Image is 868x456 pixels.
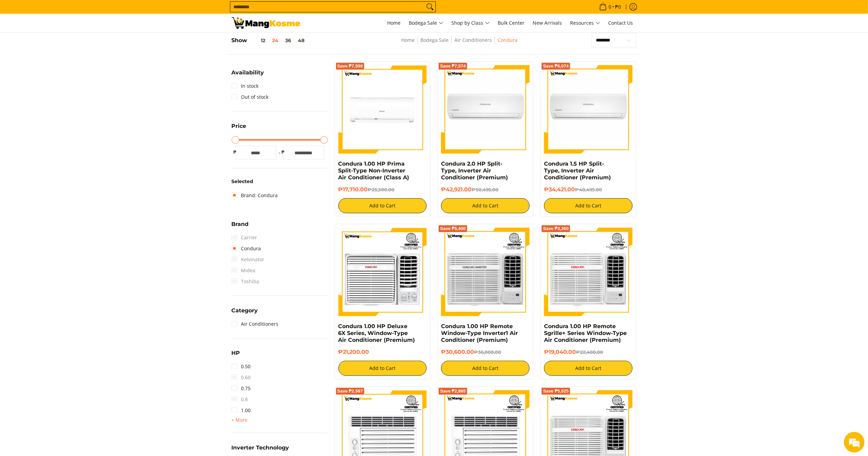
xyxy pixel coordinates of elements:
[232,265,256,276] span: Midea
[420,37,449,43] a: Bodega Sale
[232,417,248,423] span: + More
[232,445,289,451] span: Inverter Technology
[544,186,633,193] h6: ₱34,421.00
[605,14,637,32] a: Contact Us
[232,445,289,456] summary: Open
[441,65,530,154] img: condura-split-type-inverter-air-conditioner-class-b-full-view-mang-kosme
[576,349,603,355] del: ₱22,400.00
[232,276,259,287] span: Toshiba
[355,36,564,51] nav: Breadcrumbs
[232,372,251,383] span: 0.60
[441,186,530,193] h6: ₱42,921.00
[232,123,246,129] span: Price
[498,20,525,26] span: Bulk Center
[232,17,300,29] img: Bodega Sale Aircon l Mang Kosme: Home Appliances Warehouse Sale
[232,81,259,92] a: In stock
[338,198,427,213] button: Add to Cart
[232,70,264,75] span: Availability
[282,38,295,43] button: 36
[338,65,427,154] img: Condura 1.00 HP Prima Split-Type Non-Inverter Air Conditioner (Class A)
[384,14,404,32] a: Home
[232,92,269,103] a: Out of stock
[544,65,633,154] img: condura-split-type-inverter-air-conditioner-class-b-full-view-mang-kosme
[232,405,251,416] a: 1.00
[232,37,308,44] h5: Show
[544,198,633,213] button: Add to Cart
[441,198,530,213] button: Add to Cart
[295,38,308,43] button: 48
[472,187,498,192] del: ₱50,495.00
[232,149,239,156] span: ₱
[425,2,436,12] button: Search
[544,349,633,356] h6: ₱19,040.00
[232,350,240,361] summary: Open
[530,14,566,32] a: New Arrivals
[498,36,518,45] span: Condura
[247,38,269,43] button: 12
[544,160,611,181] a: Condura 1.5 HP Split-Type, Inverter Air Conditioner (Premium)
[544,323,627,343] a: Condura 1.00 HP Remote Sgrille+ Series Window-Type Air Conditioner (Premium)
[440,64,466,68] span: Save ₱7,574
[441,228,530,316] img: Condura 1.00 HP Remote Window-Type Inverter1 Air Conditioner (Premium)
[232,70,264,81] summary: Open
[609,20,633,26] span: Contact Us
[543,64,569,68] span: Save ₱6,074
[307,14,637,32] nav: Main Menu
[338,228,427,316] img: Condura 1.00 HP Deluxe 6X Series, Window-Type Air Conditioner (Premium)
[232,221,249,232] summary: Open
[338,186,427,193] h6: ₱17,710.00
[533,20,562,26] span: New Arrivals
[232,221,249,227] span: Brand
[567,14,604,32] a: Resources
[232,308,258,319] summary: Open
[232,254,265,265] span: Kelvinator
[232,394,248,405] span: 0.8
[232,416,248,424] summary: Open
[232,190,278,201] a: Brand: Condura
[232,179,328,185] h6: Selected
[232,308,258,313] span: Category
[232,243,261,254] a: Condura
[614,4,622,9] span: ₱0
[440,389,466,393] span: Save ₱2,865
[454,37,492,43] a: Air Conditioners
[544,361,633,376] button: Add to Cart
[409,19,443,27] span: Bodega Sale
[338,361,427,376] button: Add to Cart
[280,149,287,156] span: ₱
[441,361,530,376] button: Add to Cart
[269,38,282,43] button: 24
[608,4,613,9] span: 0
[232,123,246,134] summary: Open
[543,389,569,393] span: Save ₱5,025
[440,227,466,231] span: Save ₱5,400
[452,19,490,27] span: Shop by Class
[495,14,528,32] a: Bulk Center
[338,323,415,343] a: Condura 1.00 HP Deluxe 6X Series, Window-Type Air Conditioner (Premium)
[401,37,415,43] a: Home
[575,187,602,192] del: ₱40,495.00
[441,349,530,356] h6: ₱30,600.00
[337,389,363,393] span: Save ₱2,587
[474,349,501,355] del: ₱36,000.00
[337,64,363,68] span: Save ₱7,590
[441,323,518,343] a: Condura 1.00 HP Remote Window-Type Inverter1 Air Conditioner (Premium)
[448,14,493,32] a: Shop by Class
[406,14,447,32] a: Bodega Sale
[338,160,409,181] a: Condura 1.00 HP Prima Split-Type Non-Inverter Air Conditioner (Class A)
[232,383,251,394] a: 0.75
[441,160,508,181] a: Condura 2.0 HP Split-Type, Inverter Air Conditioner (Premium)
[544,228,633,316] img: condura-sgrille-series-window-type-remote-aircon-premium-full-view-mang-kosme
[368,187,395,192] del: ₱25,300.00
[597,3,623,11] span: •
[338,349,427,356] h6: ₱21,200.00
[232,350,240,356] span: HP
[543,227,569,231] span: Save ₱3,360
[387,20,401,26] span: Home
[232,319,279,329] a: Air Conditioners
[570,19,600,27] span: Resources
[232,232,257,243] span: Carrier
[232,361,251,372] a: 0.50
